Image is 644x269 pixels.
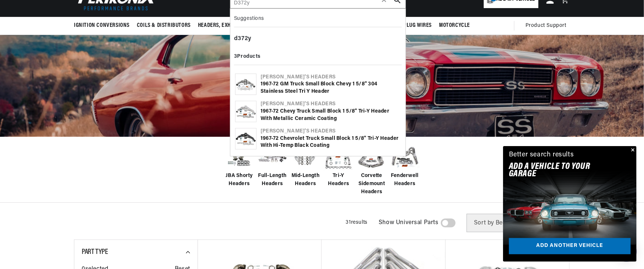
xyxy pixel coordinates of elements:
div: [PERSON_NAME]'s Headers [261,74,401,81]
a: Payment, Pricing, and Promotions FAQ [7,184,140,195]
img: Corvette Sidemount Headers [357,142,386,172]
select: Sort by [467,214,563,232]
span: Corvette Sidemount Headers [357,172,386,197]
span: Full-Length Headers [258,172,287,188]
span: Headers, Exhausts & Components [198,22,284,29]
a: Orders FAQ [7,153,140,165]
img: Full-Length Headers [258,145,287,169]
b: d372y [234,36,251,42]
img: JBA Shorty Headers [224,145,254,169]
img: Mid-Length Headers [291,142,320,172]
a: Mid-Length Headers Mid-Length Headers [291,142,320,188]
div: 1967-72 Chevrolet Truck Small Block 1 5/8" Tri-Y Header with Hi-Temp Black Coating [261,135,401,149]
span: Sort by [474,220,494,226]
img: Fenderwell Headers [390,142,420,172]
img: 1967-72 GM Truck Small Block Chevy 1 5/8" 304 Stainless Steel Tri Y Header [236,78,256,91]
a: Corvette Sidemount Headers Corvette Sidemount Headers [357,142,386,197]
div: JBA Performance Exhaust [7,81,140,88]
div: Orders [7,142,140,149]
a: Full-Length Headers Full-Length Headers [258,142,287,188]
span: Show Universal Parts [379,218,439,228]
div: Ignition Products [7,51,140,58]
a: Fenderwell Headers Fenderwell Headers [390,142,420,188]
span: Motorcycle [439,22,470,29]
img: Tri-Y Headers [324,142,353,172]
span: Part Type [82,248,108,256]
span: Fenderwell Headers [390,172,420,188]
summary: Product Support [526,17,570,35]
img: 1967-72 Chevy Truck Small Block 1 5/8" Tri-Y Header with Metallic Ceramic Coating [236,101,256,122]
summary: Spark Plug Wires [383,17,436,34]
summary: Ignition Conversions [74,17,133,34]
a: Tri-Y Headers Tri-Y Headers [324,142,353,188]
span: Ignition Conversions [74,22,130,29]
div: [PERSON_NAME]'s Headers [261,100,401,108]
span: JBA Shorty Headers [224,172,254,188]
span: Tri-Y Headers [324,172,353,188]
a: JBA Shorty Headers JBA Shorty Headers [224,142,254,188]
span: Spark Plug Wires [387,22,432,29]
div: Better search results [509,150,574,160]
div: Suggestions [234,13,402,27]
b: 3 Products [234,54,261,59]
a: Add another vehicle [509,238,631,255]
div: 1967-72 Chevy Truck Small Block 1 5/8" Tri-Y Header with Metallic Ceramic Coating [261,108,401,122]
span: Product Support [526,22,566,30]
img: 1967-72 Chevrolet Truck Small Block 1 5/8" Tri-Y Header with Hi-Temp Black Coating [236,128,256,149]
a: POWERED BY ENCHANT [101,212,142,219]
div: 1967-72 GM Truck Small Block Chevy 1 5/8" 304 Stainless Steel Tri Y Header [261,81,401,95]
summary: Headers, Exhausts & Components [194,17,288,34]
span: Coils & Distributors [137,22,191,29]
div: Payment, Pricing, and Promotions [7,173,140,180]
summary: Motorcycle [435,17,474,34]
summary: Coils & Distributors [133,17,194,34]
span: Mid-Length Headers [291,172,320,188]
button: Close [628,146,637,155]
a: Shipping FAQs [7,123,140,135]
div: Shipping [7,112,140,119]
h2: Add A VEHICLE to your garage [509,163,612,178]
a: FAQs [7,93,140,105]
button: Contact Us [7,197,140,210]
div: [PERSON_NAME]'s Headers [261,128,401,135]
a: FAQ [7,63,140,74]
span: 31 results [346,220,368,225]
